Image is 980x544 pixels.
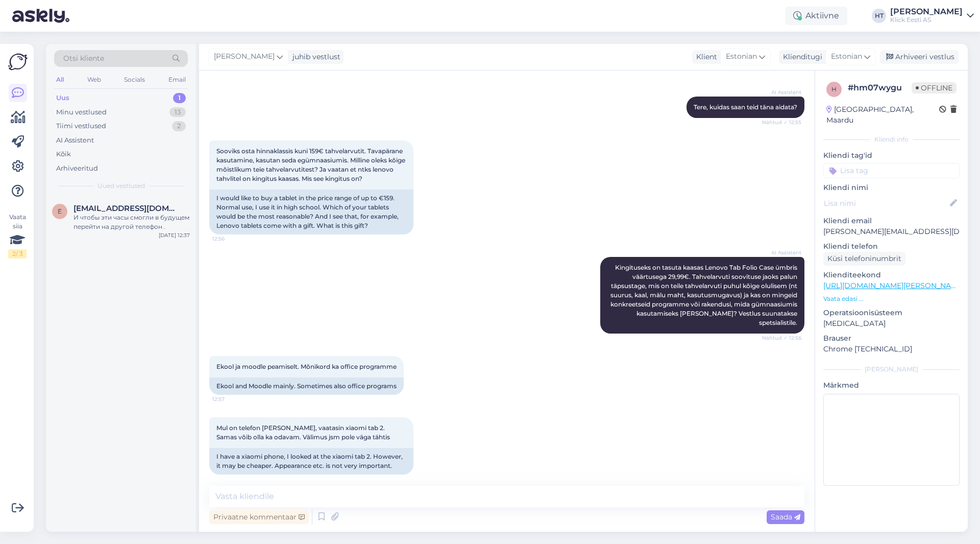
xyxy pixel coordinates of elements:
[823,270,960,280] p: Klienditeekond
[8,52,28,72] img: Askly Logo
[212,235,251,243] span: 12:56
[216,147,407,182] span: Sooviks osta hinnaklassis kuni 159€ tahvelarvutit. Tavapärane kasutamine, kasutan seda egümnaasiu...
[58,207,62,215] span: e
[824,198,948,209] input: Lisa nimi
[823,135,960,144] div: Kliendi info
[8,212,27,258] div: Vaata siia
[763,88,801,96] span: AI Assistent
[209,448,413,475] div: I have a xiaomi phone, I looked at the xiaomi tab 2. However, it may be cheaper. Appearance etc. ...
[912,82,957,93] span: Offline
[54,73,66,86] div: All
[823,344,960,354] p: Chrome [TECHNICAL_ID]
[823,182,960,193] p: Kliendi nimi
[785,7,847,25] div: Aktiivne
[692,52,717,62] div: Klient
[823,241,960,252] p: Kliendi telefon
[288,52,340,62] div: juhib vestlust
[890,16,963,24] div: Klick Eesti AS
[762,334,801,342] span: Nähtud ✓ 12:56
[826,104,939,126] div: [GEOGRAPHIC_DATA], Maardu
[823,318,960,329] p: [MEDICAL_DATA]
[214,51,275,62] span: [PERSON_NAME]
[848,82,912,94] div: # hm07wygu
[172,121,186,131] div: 2
[763,249,801,256] span: AI Assistent
[166,73,188,86] div: Email
[823,333,960,344] p: Brauser
[85,73,103,86] div: Web
[122,73,147,86] div: Socials
[823,365,960,374] div: [PERSON_NAME]
[169,107,186,117] div: 13
[73,204,180,213] span: etnerdaniel094@gmail.com
[56,107,107,117] div: Minu vestlused
[823,150,960,161] p: Kliendi tag'id
[212,395,251,403] span: 12:57
[771,512,800,522] span: Saada
[56,149,71,159] div: Kõik
[56,93,69,103] div: Uus
[726,51,757,62] span: Estonian
[73,213,190,231] div: И чтобы эти часы смогли в будущем перейти на другой телефон .
[880,50,959,64] div: Arhiveeri vestlus
[779,52,822,62] div: Klienditugi
[159,231,190,239] div: [DATE] 12:37
[890,8,963,16] div: [PERSON_NAME]
[823,163,960,178] input: Lisa tag
[216,363,397,370] span: Ekool ja moodle peamiselt. Mõnikord ka office programme
[8,249,27,258] div: 2 / 3
[762,119,801,126] span: Nähtud ✓ 12:55
[823,226,960,237] p: [PERSON_NAME][EMAIL_ADDRESS][DOMAIN_NAME]
[610,264,799,326] span: Kingituseks on tasuta kaasas Lenovo Tab Folio Case ümbris väärtusega 29,99€. Tahvelarvuti soovitu...
[209,190,413,234] div: I would like to buy a tablet in the price range of up to €159. Normal use, I use it in high schoo...
[823,380,960,391] p: Märkmed
[872,9,886,23] div: HT
[56,121,106,131] div: Tiimi vestlused
[216,424,390,441] span: Mul on telefon [PERSON_NAME], vaatasin xiaomi tab 2. Samas võib olla ka odavam. Välimus jsm pole ...
[209,510,309,524] div: Privaatne kommentaar
[56,135,94,146] div: AI Assistent
[831,51,862,62] span: Estonian
[97,181,145,191] span: Uued vestlused
[63,53,104,64] span: Otsi kliente
[694,103,797,111] span: Tere, kuidas saan teid täna aidata?
[823,252,905,266] div: Küsi telefoninumbrit
[823,294,960,303] p: Vaata edasi ...
[173,93,186,103] div: 1
[209,377,404,395] div: Ekool and Moodle mainly. Sometimes also office programs
[212,475,251,483] span: 12:58
[890,8,974,24] a: [PERSON_NAME]Klick Eesti AS
[56,163,98,174] div: Arhiveeritud
[823,308,960,318] p: Operatsioonisüsteem
[823,216,960,226] p: Kliendi email
[831,85,837,93] span: h
[823,281,964,290] a: [URL][DOMAIN_NAME][PERSON_NAME]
